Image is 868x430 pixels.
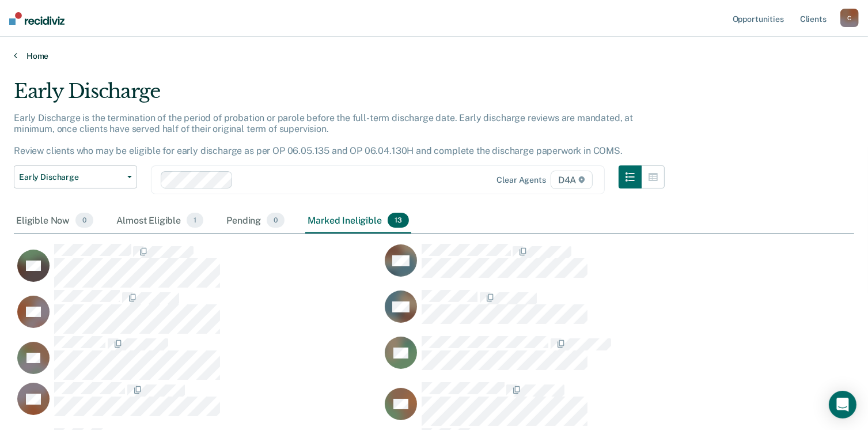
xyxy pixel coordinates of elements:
[840,9,859,27] button: C
[381,289,749,335] div: CaseloadOpportunityCell-0764721
[14,165,137,188] button: Early Discharge
[551,171,593,189] span: D4A
[388,213,409,228] span: 13
[381,243,749,289] div: CaseloadOpportunityCell-0619845
[224,208,287,233] div: Pending0
[14,80,665,112] div: Early Discharge
[14,382,381,428] div: CaseloadOpportunityCell-0806123
[14,335,381,382] div: CaseloadOpportunityCell-0457383
[114,208,206,233] div: Almost Eligible1
[14,208,96,233] div: Eligible Now0
[14,289,381,335] div: CaseloadOpportunityCell-0790312
[19,172,123,182] span: Early Discharge
[14,51,854,61] a: Home
[187,213,203,228] span: 1
[497,175,546,185] div: Clear agents
[381,335,749,382] div: CaseloadOpportunityCell-0660358
[14,243,381,289] div: CaseloadOpportunityCell-0925059
[14,112,633,157] p: Early Discharge is the termination of the period of probation or parole before the full-term disc...
[381,382,749,428] div: CaseloadOpportunityCell-0642316
[829,391,856,418] div: Open Intercom Messenger
[305,208,411,233] div: Marked Ineligible13
[75,213,93,228] span: 0
[9,12,65,25] img: Recidiviz
[267,213,285,228] span: 0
